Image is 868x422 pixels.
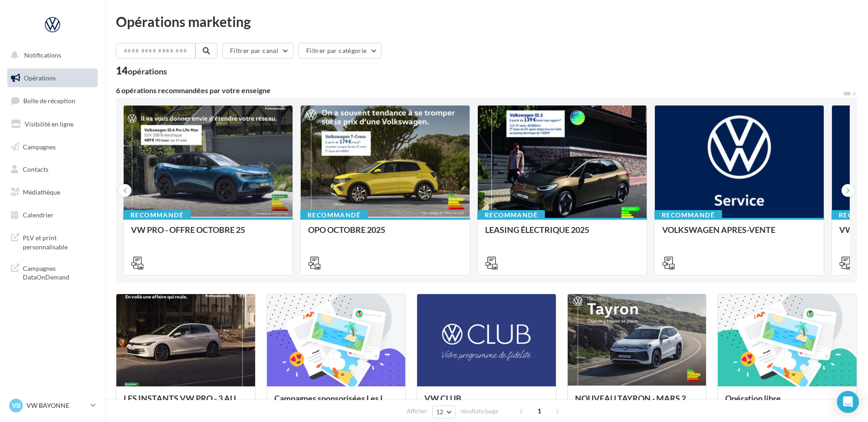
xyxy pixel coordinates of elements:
[300,210,368,220] div: Recommandé
[23,211,53,219] span: Calendrier
[432,406,455,418] button: 12
[12,401,21,410] span: VB
[24,74,56,82] span: Opérations
[222,43,293,58] button: Filtrer par canal
[5,258,99,285] a: Campagnes DataOnDemand
[131,225,285,243] div: VW PRO - OFFRE OCTOBRE 25
[23,262,94,282] span: Campagnes DataOnDemand
[477,210,545,220] div: Recommandé
[5,228,99,255] a: PLV et print personnalisable
[274,394,398,412] div: Campagnes sponsorisées Les Instants VW Octobre
[424,394,549,412] div: VW CLUB
[5,183,99,202] a: Médiathèque
[532,404,547,418] span: 1
[7,397,98,414] a: VB VW BAYONNE
[23,232,94,251] span: PLV et print personnalisable
[308,225,462,243] div: OPO OCTOBRE 2025
[407,407,427,416] span: Afficher
[5,206,99,225] a: Calendrier
[116,15,857,28] div: Opérations marketing
[25,120,73,128] span: Visibilité en ligne
[5,160,99,179] a: Contacts
[837,391,859,413] div: Open Intercom Messenger
[5,46,96,65] button: Notifications
[654,210,722,220] div: Recommandé
[575,394,699,412] div: NOUVEAU TAYRON - MARS 2025
[23,165,48,173] span: Contacts
[460,407,498,416] span: résultats/page
[725,394,849,412] div: Opération libre
[116,87,842,94] div: 6 opérations recommandées par votre enseigne
[5,69,99,88] a: Opérations
[26,401,87,410] p: VW BAYONNE
[662,225,816,243] div: VOLKSWAGEN APRES-VENTE
[123,210,191,220] div: Recommandé
[128,67,167,75] div: opérations
[485,225,639,243] div: LEASING ÉLECTRIQUE 2025
[124,394,248,412] div: LES INSTANTS VW PRO - 3 AU [DATE]
[23,142,56,150] span: Campagnes
[436,408,444,416] span: 12
[5,91,99,111] a: Boîte de réception
[116,66,167,76] div: 14
[23,188,60,196] span: Médiathèque
[5,137,99,157] a: Campagnes
[298,43,382,58] button: Filtrer par catégorie
[24,51,61,59] span: Notifications
[5,115,99,134] a: Visibilité en ligne
[23,97,75,105] span: Boîte de réception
